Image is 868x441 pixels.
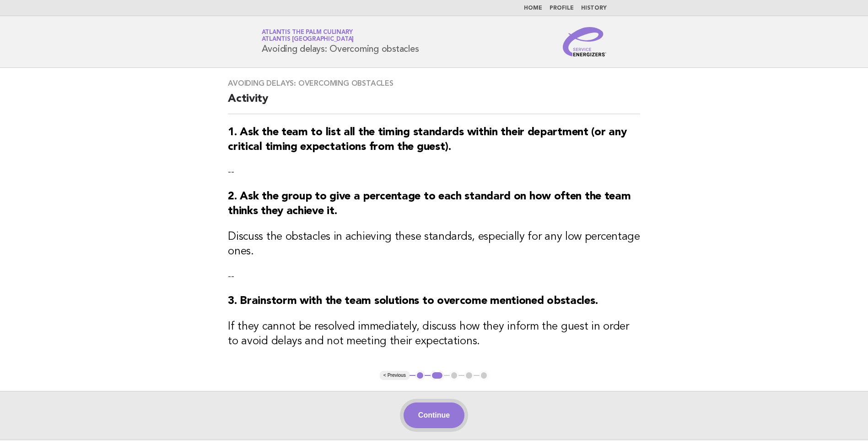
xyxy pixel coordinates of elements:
[228,320,640,349] h3: If they cannot be resolved immediately, discuss how they inform the guest in order to avoid delay...
[415,371,425,380] button: 1
[262,30,419,54] h1: Avoiding delays: Overcoming obstacles
[228,127,626,153] strong: 1. Ask the team to list all the timing standards within their department (or any critical timing ...
[380,371,410,380] button: < Previous
[228,296,598,307] strong: 3. Brainstorm with the team solutions to overcome mentioned obstacles.
[262,29,354,42] a: Atlantis The Palm CulinaryAtlantis [GEOGRAPHIC_DATA]
[550,6,574,11] a: Profile
[563,27,607,56] img: Service Energizers
[404,402,464,428] button: Continue
[524,6,542,11] a: Home
[228,230,640,259] h3: Discuss the obstacles in achieving these standards, especially for any low percentage ones.
[262,37,354,43] span: Atlantis [GEOGRAPHIC_DATA]
[581,6,607,11] a: History
[228,165,640,178] p: --
[228,191,631,217] strong: 2. Ask the group to give a percentage to each standard on how often the team thinks they achieve it.
[228,79,640,88] h3: Avoiding delays: Overcoming obstacles
[228,92,640,114] h2: Activity
[431,371,444,380] button: 2
[228,270,640,283] p: --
